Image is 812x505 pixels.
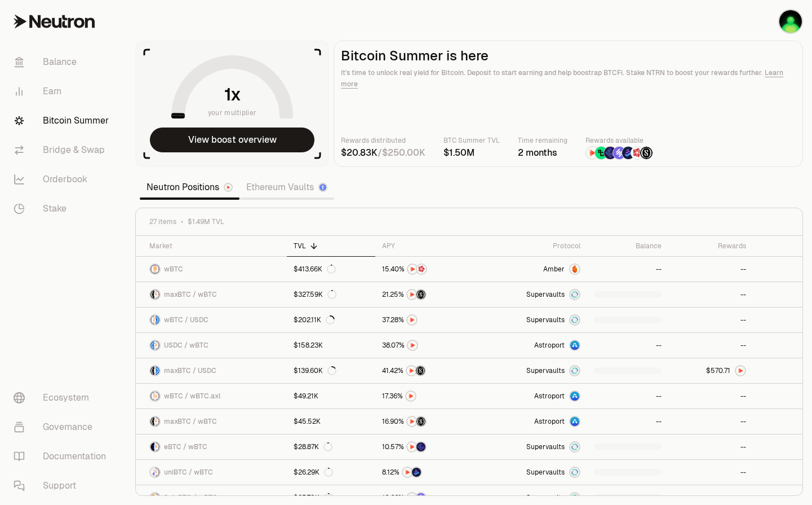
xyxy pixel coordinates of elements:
img: wBTC Logo [156,468,159,477]
a: Documentation [5,442,122,471]
span: Supervaults [526,493,565,502]
a: -- [668,409,753,434]
img: Supervaults [570,290,579,299]
button: NTRN [382,340,474,351]
div: / [341,146,425,160]
a: uniBTC LogowBTC LogouniBTC / wBTC [136,460,287,485]
button: NTRN [382,390,474,402]
a: wBTC LogowBTC [136,257,287,282]
a: eBTC LogowBTC LogoeBTC / wBTC [136,434,287,459]
span: Supervaults [526,442,565,451]
img: Solv Points [613,147,625,159]
p: Rewards distributed [341,135,425,146]
span: wBTC [164,265,183,274]
a: Astroport [481,409,587,434]
a: $327.59K [287,282,375,307]
img: Supervaults [570,442,579,451]
p: Time remaining [518,135,567,146]
div: $28.87K [294,442,332,451]
span: wBTC / USDC [164,315,208,324]
a: SupervaultsSupervaults [481,282,587,307]
button: NTRNStructured Points [382,289,474,300]
button: NTRNBedrock Diamonds [382,467,474,478]
div: $49.21K [294,392,318,401]
img: maxBTC Logo [150,290,154,299]
img: USDC Logo [156,366,159,375]
div: $327.59K [294,290,336,299]
p: Rewards available [585,135,653,146]
a: -- [587,333,668,358]
a: maxBTC LogoUSDC LogomaxBTC / USDC [136,358,287,383]
a: Earn [5,77,122,106]
img: Structured Points [416,290,425,299]
a: $49.21K [287,384,375,409]
div: $26.29K [294,468,333,477]
span: eBTC / wBTC [164,442,207,451]
a: Astroport [481,333,587,358]
a: $139.60K [287,358,375,383]
a: -- [587,257,668,282]
div: 2 months [518,146,567,160]
a: Support [5,471,122,500]
img: maxBTC Logo [150,417,154,426]
div: APY [382,241,474,251]
img: Bedrock Diamonds [412,468,421,477]
a: maxBTC LogowBTC LogomaxBTC / wBTC [136,409,287,434]
a: $413.66K [287,257,375,282]
img: Neutron Logo [225,184,232,191]
a: $45.52K [287,409,375,434]
img: NTRN [407,315,416,324]
img: NTRN [403,468,412,477]
a: NTRN [375,308,481,332]
div: $202.11K [294,315,335,324]
a: -- [668,308,753,332]
a: NTRN [375,384,481,409]
img: Structured Points [416,366,425,375]
button: NTRNSolv Points [382,492,474,503]
img: wBTC Logo [156,442,159,451]
a: -- [668,333,753,358]
a: NTRNMars Fragments [375,257,481,282]
span: wBTC / wBTC.axl [164,392,220,401]
a: NTRN Logo [668,358,753,383]
div: Market [149,241,280,251]
span: Amber [543,265,565,274]
a: NTRNStructured Points [375,282,481,307]
img: Structured Points [416,417,425,426]
button: NTRNStructured Points [382,365,474,376]
img: wBTC.axl Logo [156,392,159,401]
a: NTRN [375,333,481,358]
img: wBTC Logo [150,265,159,274]
img: Supervaults [570,366,579,375]
a: SupervaultsSupervaults [481,308,587,332]
img: NTRN [407,493,416,502]
img: NTRN [407,442,416,451]
img: Lombard Lux [595,147,607,159]
img: USDC Logo [156,315,159,324]
a: -- [668,434,753,459]
div: $25.70K [294,493,333,502]
a: wBTC LogoUSDC LogowBTC / USDC [136,308,287,332]
img: NTRN [408,341,417,350]
a: Bridge & Swap [5,135,122,165]
div: $45.52K [294,417,321,426]
span: 27 items [149,217,176,226]
a: $26.29K [287,460,375,485]
img: EtherFi Points [416,442,425,451]
img: Supervaults [570,315,579,324]
a: -- [668,384,753,409]
img: KO [779,10,802,33]
a: -- [587,409,668,434]
div: $139.60K [294,366,336,375]
img: wBTC Logo [156,493,159,502]
img: Supervaults [570,468,579,477]
button: View boost overview [150,128,314,152]
a: -- [668,257,753,282]
img: NTRN [407,417,416,426]
a: Governance [5,412,122,442]
a: SupervaultsSupervaults [481,460,587,485]
img: Ethereum Logo [320,184,326,191]
img: Solv Points [416,493,425,502]
span: maxBTC / USDC [164,366,216,375]
img: wBTC Logo [150,392,154,401]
